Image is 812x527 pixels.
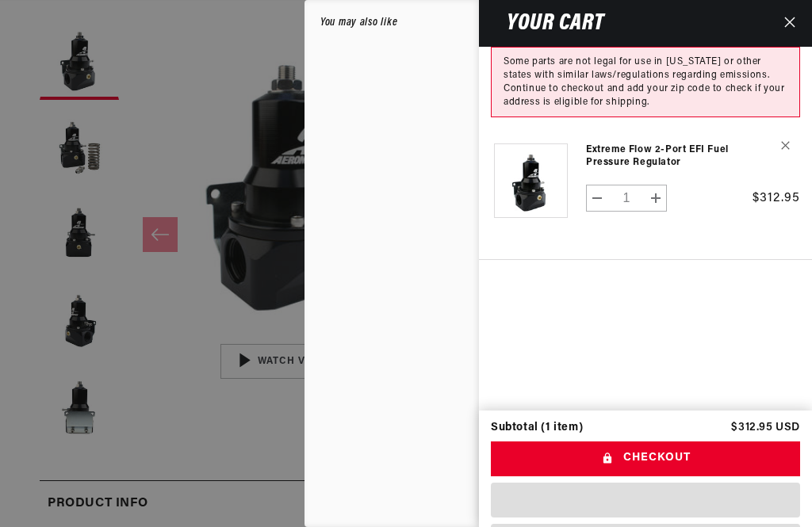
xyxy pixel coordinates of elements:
a: Extreme Flow 2-Port EFI Fuel Pressure Regulator [586,143,744,169]
button: Remove Extreme Flow 2-Port EFI Fuel Pressure Regulator [772,132,799,159]
h2: Your cart [491,13,603,33]
div: Some parts are not legal for use in [US_STATE] or other states with similar laws/regulations rega... [491,47,800,117]
button: Checkout [491,441,800,477]
div: Subtotal (1 item) [491,422,583,433]
p: $312.95 USD [731,422,800,433]
span: $312.95 [753,192,800,204]
input: Quantity for Extreme Flow 2-Port EFI Fuel Pressure Regulator [608,185,645,212]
